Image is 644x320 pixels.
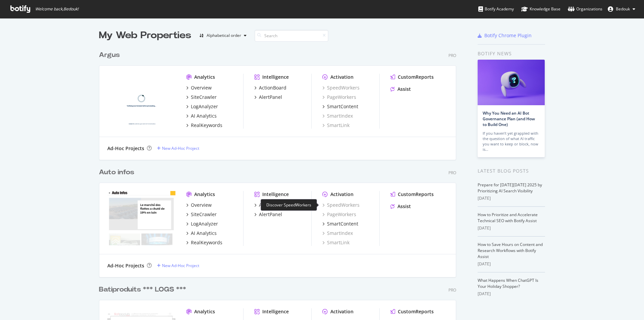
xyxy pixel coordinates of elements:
[322,220,358,227] a: SmartContent
[194,308,215,315] div: Analytics
[390,86,411,92] a: Assist
[259,202,286,208] div: ActionBoard
[186,84,212,91] a: Overview
[483,131,540,152] div: If you haven’t yet grappled with the question of what AI traffic you want to keep or block, now is…
[322,211,356,218] a: PageWorkers
[99,168,137,177] a: Auto infos
[186,94,217,101] a: SiteCrawler
[330,191,354,198] div: Activation
[322,103,358,110] a: SmartContent
[478,212,538,223] a: How to Prioritize and Accelerate Technical SEO with Botify Assist
[35,6,78,12] span: Welcome back, Bedouk !
[191,84,212,91] div: Overview
[484,32,532,39] div: Botify Chrome Plugin
[322,94,356,101] a: PageWorkers
[191,94,217,101] div: SiteCrawler
[191,230,217,237] div: AI Analytics
[99,50,120,60] div: Argus
[157,145,199,151] a: New Ad-Hoc Project
[448,53,456,58] div: Pro
[327,220,358,227] div: SmartContent
[162,145,199,151] div: New Ad-Hoc Project
[254,94,282,101] a: AlertPanel
[478,60,545,105] img: Why You Need an AI Bot Governance Plan (and How to Build One)
[478,277,538,289] a: What Happens When ChatGPT Is Your Holiday Shopper?
[162,263,199,268] div: New Ad-Hoc Project
[157,263,199,268] a: New Ad-Hoc Project
[191,220,218,227] div: LogAnalyzer
[390,74,434,80] a: CustomReports
[191,211,217,218] div: SiteCrawler
[478,6,514,12] div: Botify Academy
[397,203,411,210] div: Assist
[397,86,411,92] div: Assist
[602,4,641,14] button: Bedouk
[99,29,191,42] div: My Web Properties
[191,122,222,129] div: RealKeywords
[390,191,434,198] a: CustomReports
[191,202,212,208] div: Overview
[448,170,456,176] div: Pro
[194,191,215,198] div: Analytics
[322,202,360,208] a: SpeedWorkers
[107,145,144,152] div: Ad-Hoc Projects
[521,6,560,12] div: Knowledge Base
[186,122,222,129] a: RealKeywords
[207,34,241,38] div: Alphabetical order
[262,308,289,315] div: Intelligence
[478,195,545,201] div: [DATE]
[478,50,545,57] div: Botify news
[330,308,354,315] div: Activation
[398,191,434,198] div: CustomReports
[398,308,434,315] div: CustomReports
[186,239,222,246] a: RealKeywords
[186,202,212,208] a: Overview
[262,191,289,198] div: Intelligence
[194,74,215,80] div: Analytics
[186,211,217,218] a: SiteCrawler
[259,211,282,218] div: AlertPanel
[478,225,545,231] div: [DATE]
[478,167,545,175] div: Latest Blog Posts
[191,113,217,119] div: AI Analytics
[186,103,218,110] a: LogAnalyzer
[191,239,222,246] div: RealKeywords
[322,84,360,91] a: SpeedWorkers
[322,239,350,246] a: SmartLink
[186,220,218,227] a: LogAnalyzer
[478,291,545,297] div: [DATE]
[478,182,542,194] a: Prepare for [DATE][DATE] 2025 by Prioritizing AI Search Visibility
[322,122,350,129] a: SmartLink
[107,262,144,269] div: Ad-Hoc Projects
[478,242,543,259] a: How to Save Hours on Content and Research Workflows with Botify Assist
[398,74,434,80] div: CustomReports
[262,74,289,80] div: Intelligence
[322,113,353,119] a: SmartIndex
[107,191,175,245] img: auto-infos.fr
[261,199,317,211] div: Discover SpeedWorkers
[390,308,434,315] a: CustomReports
[99,50,122,60] a: Argus
[186,113,217,119] a: AI Analytics
[259,94,282,101] div: AlertPanel
[327,103,358,110] div: SmartContent
[568,6,602,12] div: Organizations
[483,110,535,127] a: Why You Need an AI Bot Governance Plan (and How to Build One)
[197,30,249,41] button: Alphabetical order
[254,211,282,218] a: AlertPanel
[107,74,175,128] img: argusdelassurance.com
[255,30,328,42] input: Search
[448,287,456,293] div: Pro
[254,84,286,91] a: ActionBoard
[478,32,532,39] a: Botify Chrome Plugin
[259,84,286,91] div: ActionBoard
[616,6,630,12] span: Bedouk
[322,230,353,237] a: SmartIndex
